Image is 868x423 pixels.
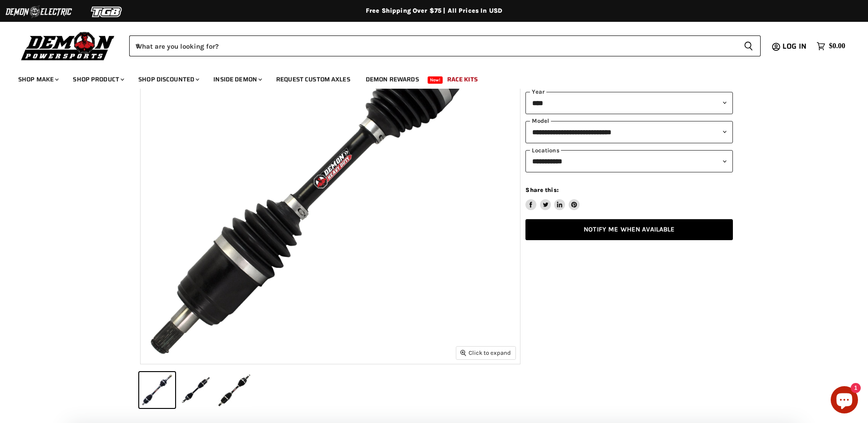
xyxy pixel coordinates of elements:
[269,70,357,89] a: Request Custom Axles
[525,186,558,193] span: Share this:
[778,42,812,50] a: Log in
[456,347,515,359] button: Click to expand
[129,35,761,56] form: Product
[525,150,733,172] select: keys
[207,70,267,89] a: Inside Demon
[737,35,761,56] button: Search
[460,349,511,356] span: Click to expand
[828,386,861,416] inbox-online-store-chat: Shopify online store chat
[525,121,733,143] select: modal-name
[829,42,845,50] span: $0.00
[440,70,484,89] a: Race Kits
[428,76,443,84] span: New!
[11,66,843,89] ul: Main menu
[11,70,64,89] a: Shop Make
[525,219,733,241] a: Notify Me When Available
[217,372,252,408] button: Kawasaki KVF750 Brute Force 750 EPS LE Demon Heavy Duty Axle thumbnail
[70,7,798,15] div: Free Shipping Over $75 | All Prices In USD
[525,186,580,210] aside: Share this:
[131,70,205,89] a: Shop Discounted
[66,70,130,89] a: Shop Product
[18,30,118,62] img: Demon Powersports
[359,70,426,89] a: Demon Rewards
[525,92,733,114] select: year
[129,35,737,56] input: When autocomplete results are available use up and down arrows to review and enter to select
[178,372,214,408] button: Kawasaki KVF750 Brute Force 750 EPS LE Demon Heavy Duty Axle thumbnail
[812,40,850,53] a: $0.00
[73,3,141,20] img: TGB Logo 2
[139,372,175,408] button: Kawasaki KVF750 Brute Force 750 EPS LE Demon Heavy Duty Axle thumbnail
[782,40,807,52] span: Log in
[5,3,73,20] img: Demon Electric Logo 2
